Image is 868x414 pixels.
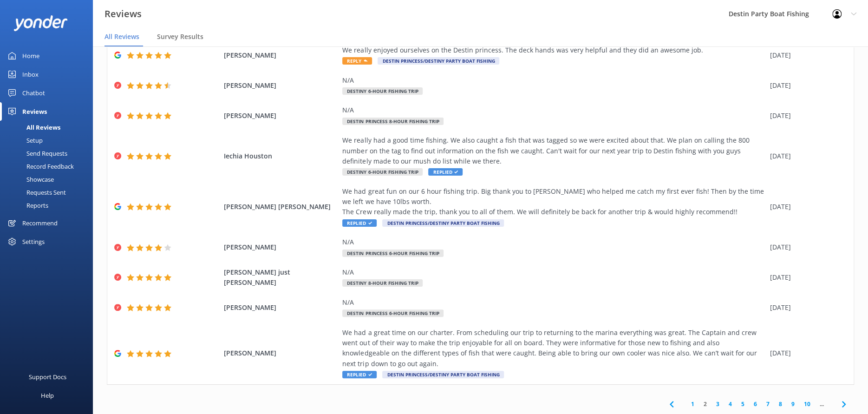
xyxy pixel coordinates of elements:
a: 7 [762,400,774,408]
a: Showcase [6,173,93,186]
span: Survey Results [157,32,203,41]
a: 4 [724,400,737,408]
div: Inbox [22,65,39,84]
a: Setup [6,134,93,147]
div: [DATE] [770,348,842,358]
div: [DATE] [770,302,842,313]
span: [PERSON_NAME] just [PERSON_NAME] [224,267,338,288]
span: Destin Princess 6-Hour Fishing Trip [342,309,444,317]
div: [DATE] [770,202,842,212]
a: Record Feedback [6,160,93,173]
span: ... [815,400,829,408]
div: Send Requests [6,147,67,160]
span: Reply [342,57,372,65]
a: 3 [711,400,724,408]
span: [PERSON_NAME] [224,50,338,60]
span: Destin Princess 8-Hour Fishing Trip [342,118,444,125]
span: All Reviews [104,32,139,41]
a: 10 [799,400,815,408]
div: [DATE] [770,50,842,60]
div: Setup [6,134,43,147]
div: N/A [342,105,765,115]
a: 9 [787,400,799,408]
div: We had great fun on our 6 hour fishing trip. Big thank you to [PERSON_NAME] who helped me catch m... [342,186,765,217]
a: Reports [6,199,93,212]
span: [PERSON_NAME] [224,348,338,358]
div: Chatbot [22,84,45,102]
div: Record Feedback [6,160,74,173]
span: Destiny 6-Hour Fishing Trip [342,168,423,176]
span: [PERSON_NAME] [224,242,338,252]
span: Replied [428,168,463,176]
a: 1 [686,400,699,408]
div: We really enjoyed ourselves on the Destin princess. The deck hands was very helpful and they did ... [342,45,765,55]
a: Requests Sent [6,186,93,199]
div: N/A [342,75,765,85]
span: Destin Princess 6-Hour Fishing Trip [342,250,444,257]
div: [DATE] [770,272,842,283]
div: [DATE] [770,111,842,121]
div: Reviews [22,102,47,121]
span: Replied [342,219,377,227]
span: Iechia Houston [224,151,338,161]
div: Requests Sent [6,186,66,199]
span: Destin Princess/Destiny Party Boat Fishing [382,219,504,227]
span: Destiny 6-Hour Fishing Trip [342,87,423,95]
div: Support Docs [29,368,66,386]
div: N/A [342,297,765,308]
div: We really had a good time fishing. We also caught a fish that was tagged so we were excited about... [342,135,765,166]
div: Settings [22,232,45,251]
span: [PERSON_NAME] [224,80,338,91]
a: 2 [699,400,711,408]
a: 8 [774,400,787,408]
div: N/A [342,267,765,277]
span: [PERSON_NAME] [224,111,338,121]
span: [PERSON_NAME] [224,302,338,313]
span: Destin Princess/Destiny Party Boat Fishing [382,371,504,378]
span: [PERSON_NAME] [PERSON_NAME] [224,202,338,212]
div: [DATE] [770,80,842,91]
div: N/A [342,237,765,247]
div: Home [22,46,39,65]
img: yonder-white-logo.png [14,15,67,31]
div: Help [41,386,54,405]
span: Destin Princess/Destiny Party Boat Fishing [378,57,499,65]
div: Showcase [6,173,54,186]
h3: Reviews [104,7,142,21]
span: Destiny 8-Hour Fishing Trip [342,279,423,287]
span: Replied [342,371,377,378]
div: Reports [6,199,48,212]
a: 6 [749,400,762,408]
a: All Reviews [6,121,93,134]
div: All Reviews [6,121,60,134]
div: [DATE] [770,242,842,252]
div: [DATE] [770,151,842,161]
div: We had a great time on our charter. From scheduling our trip to returning to the marina everythin... [342,328,765,369]
div: Recommend [22,214,58,232]
a: 5 [737,400,749,408]
a: Send Requests [6,147,93,160]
